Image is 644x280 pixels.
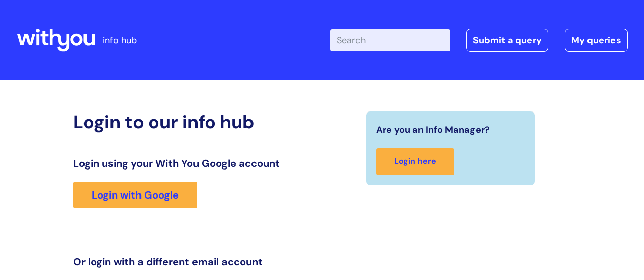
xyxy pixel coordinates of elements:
[73,182,197,208] a: Login with Google
[73,111,315,133] h2: Login to our info hub
[330,29,450,51] input: Search
[376,148,454,175] a: Login here
[73,157,315,170] h3: Login using your With You Google account
[466,29,548,52] a: Submit a query
[73,256,315,268] h3: Or login with a different email account
[376,122,490,138] span: Are you an Info Manager?
[103,32,137,48] p: info hub
[565,29,628,52] a: My queries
